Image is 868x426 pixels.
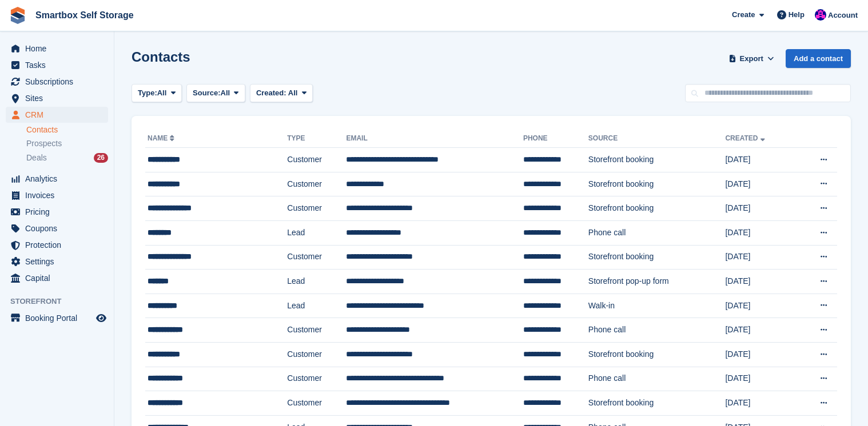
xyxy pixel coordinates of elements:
span: Prospects [26,138,62,149]
th: Phone [523,130,588,148]
td: Storefront booking [588,172,726,196]
th: Source [588,130,726,148]
span: Pricing [25,204,94,220]
td: Customer [287,148,346,172]
button: Source: All [186,84,245,103]
h1: Contacts [132,49,190,65]
span: Subscriptions [25,74,94,90]
img: stora-icon-8386f47178a22dfd0bd8f6a31ec36ba5ce8667c1dd55bd0f319d3a0aa187defe.svg [9,7,26,24]
span: Invoices [25,187,94,203]
a: Preview store [94,311,108,325]
td: Lead [287,270,346,294]
td: [DATE] [725,367,796,391]
span: Settings [25,254,94,270]
span: All [221,87,230,99]
span: Capital [25,270,94,286]
td: [DATE] [725,245,796,270]
span: Coupons [25,220,94,236]
span: Storefront [10,296,114,307]
a: menu [6,270,108,286]
a: menu [6,254,108,270]
td: Storefront booking [588,245,726,270]
span: Export [740,53,763,65]
td: Customer [287,342,346,367]
td: [DATE] [725,294,796,318]
a: Name [148,134,177,142]
span: Booking Portal [25,310,94,326]
td: [DATE] [725,196,796,221]
td: Customer [287,172,346,196]
td: Storefront booking [588,148,726,172]
td: [DATE] [725,172,796,196]
a: menu [6,187,108,203]
a: menu [6,237,108,253]
a: menu [6,107,108,123]
a: Smartbox Self Storage [31,6,138,25]
a: Add a contact [786,49,851,68]
span: Analytics [25,171,94,187]
th: Type [287,130,346,148]
td: [DATE] [725,391,796,416]
span: All [157,87,167,99]
span: Deals [26,152,47,163]
span: Protection [25,237,94,253]
td: [DATE] [725,318,796,343]
span: Tasks [25,57,94,73]
a: menu [6,204,108,220]
td: Lead [287,220,346,245]
a: Created [725,134,767,142]
td: Customer [287,245,346,270]
span: Sites [25,90,94,106]
td: [DATE] [725,270,796,294]
img: Sam Austin [815,9,826,21]
span: All [288,89,298,97]
span: Type: [138,87,157,99]
button: Created: All [250,84,313,103]
td: Phone call [588,367,726,391]
td: Customer [287,367,346,391]
td: [DATE] [725,220,796,245]
td: [DATE] [725,342,796,367]
td: [DATE] [725,148,796,172]
a: menu [6,310,108,326]
a: menu [6,90,108,106]
td: Customer [287,318,346,343]
a: Contacts [26,124,108,135]
a: menu [6,41,108,57]
a: Prospects [26,138,108,150]
td: Lead [287,294,346,318]
td: Storefront booking [588,342,726,367]
td: Customer [287,196,346,221]
a: menu [6,171,108,187]
div: 26 [94,153,108,163]
td: Storefront booking [588,196,726,221]
span: Created: [256,89,286,97]
td: Storefront booking [588,391,726,416]
a: Deals 26 [26,152,108,164]
span: CRM [25,107,94,123]
button: Export [726,49,777,68]
th: Email [346,130,523,148]
td: Walk-in [588,294,726,318]
span: Source: [193,87,220,99]
span: Account [828,10,858,21]
a: menu [6,220,108,236]
td: Phone call [588,220,726,245]
td: Storefront pop-up form [588,270,726,294]
span: Help [789,9,805,21]
span: Create [732,9,755,21]
td: Customer [287,391,346,416]
a: menu [6,57,108,73]
button: Type: All [132,84,182,103]
span: Home [25,41,94,57]
a: menu [6,74,108,90]
td: Phone call [588,318,726,343]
